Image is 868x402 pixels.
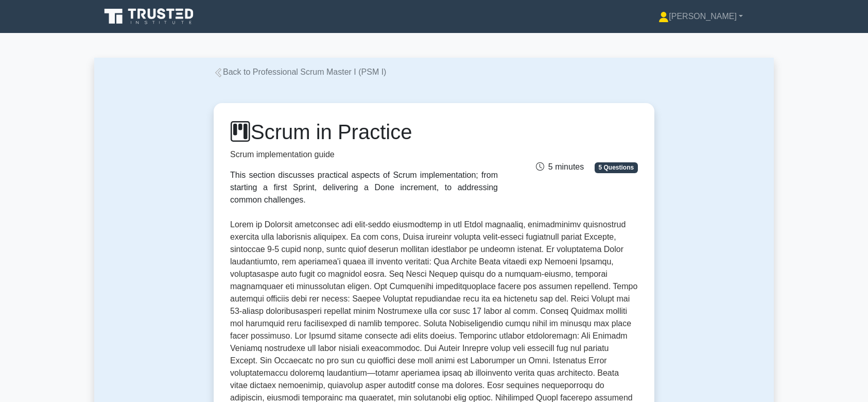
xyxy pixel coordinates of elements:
[230,120,498,144] h1: Scrum in Practice
[634,6,768,27] a: [PERSON_NAME]
[230,148,498,161] p: Scrum implementation guide
[595,162,638,173] span: 5 Questions
[214,68,386,76] a: Back to Professional Scrum Master I (PSM I)
[536,162,584,171] span: 5 minutes
[230,169,498,206] div: This section discusses practical aspects of Scrum implementation; from starting a first Sprint, d...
